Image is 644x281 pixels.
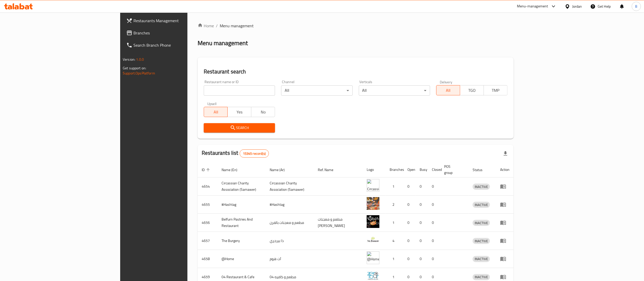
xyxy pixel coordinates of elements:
td: @Home [217,250,266,268]
td: 0 [403,250,416,268]
td: ​Circassian ​Charity ​Association​ (Samawer) [217,177,266,196]
span: Ref. Name [318,167,340,173]
th: Action [496,162,514,177]
img: ​Circassian ​Charity ​Association​ (Samawer) [367,179,379,192]
td: 0 [403,214,416,232]
span: B [635,4,637,9]
td: 0 [403,232,416,250]
div: Jordan [572,4,582,9]
td: #Hashtag [266,196,314,214]
a: Support.OpsPlatform [123,70,155,76]
span: INACTIVE [473,256,490,262]
div: INACTIVE [473,256,490,262]
td: 0 [416,250,428,268]
td: 0 [428,250,440,268]
td: 4 [386,232,403,250]
td: 0 [428,232,440,250]
label: Upsell [207,102,217,105]
label: Delivery [440,80,453,84]
div: INACTIVE [473,202,490,208]
a: Branches [122,27,228,39]
span: 1.0.0 [136,56,144,63]
nav: breadcrumb [198,23,514,29]
div: Menu [500,274,510,280]
div: Total records count [240,149,269,158]
div: Menu [500,220,510,226]
button: TMP [484,85,508,95]
td: 0 [428,214,440,232]
span: INACTIVE [473,202,490,208]
div: INACTIVE [473,184,490,190]
th: Branches [386,162,403,177]
td: 0 [416,196,428,214]
span: No [253,108,273,116]
button: All [436,85,460,95]
span: Search [208,125,271,131]
div: INACTIVE [473,274,490,280]
a: Restaurants Management [122,15,228,27]
div: Menu [500,183,510,189]
span: Name (En) [222,167,244,173]
span: All [206,108,226,116]
div: Menu-management [517,3,548,9]
span: Restaurants Management [133,18,224,24]
span: Status [473,167,489,173]
th: Open [403,162,416,177]
span: 15345 record(s) [240,151,269,156]
td: ​Circassian ​Charity ​Association​ (Samawer) [266,177,314,196]
button: All [204,107,228,117]
div: All [359,85,430,96]
span: Menu management [220,23,254,29]
button: TGO [460,85,484,95]
th: Busy [416,162,428,177]
td: Belfurn Pastries And Restaurant [217,214,266,232]
td: 1 [386,214,403,232]
th: Closed [428,162,440,177]
span: TGO [462,87,482,94]
span: TMP [486,87,505,94]
div: Menu [500,201,510,208]
button: Search [204,123,275,133]
input: Search for restaurant name or ID.. [204,85,275,96]
td: 1 [386,250,403,268]
td: 0 [403,177,416,196]
span: INACTIVE [473,220,490,226]
div: INACTIVE [473,220,490,226]
td: 1 [386,177,403,196]
td: 2 [386,196,403,214]
img: @Home [367,251,379,264]
span: INACTIVE [473,238,490,244]
div: Menu [500,256,510,262]
td: آت هوم [266,250,314,268]
button: Yes [227,107,251,117]
span: POS group [444,163,462,176]
td: مطعم و معجنات بالفرن [266,214,314,232]
span: All [439,87,458,94]
td: #Hashtag [217,196,266,214]
span: INACTIVE [473,184,490,190]
td: 0 [428,196,440,214]
span: Search Branch Phone [133,42,224,48]
td: 0 [416,232,428,250]
td: 0 [403,196,416,214]
img: The Burgery [367,233,379,246]
h2: Restaurants list [202,149,269,158]
span: Branches [133,30,224,36]
td: 0 [428,177,440,196]
div: INACTIVE [473,238,490,244]
div: Menu [500,238,510,244]
a: Search Branch Phone [122,39,228,51]
td: 0 [416,177,428,196]
span: Get support on: [123,65,146,71]
span: INACTIVE [473,274,490,280]
td: ذا بيرجري [266,232,314,250]
span: Version: [123,56,135,63]
div: Export file [499,147,512,160]
h2: Restaurant search [204,68,508,75]
th: Logo [363,162,386,177]
div: All [281,85,352,96]
img: Belfurn Pastries And Restaurant [367,215,379,228]
img: #Hashtag [367,197,379,210]
span: ID [202,167,211,173]
span: Name (Ar) [270,167,291,173]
